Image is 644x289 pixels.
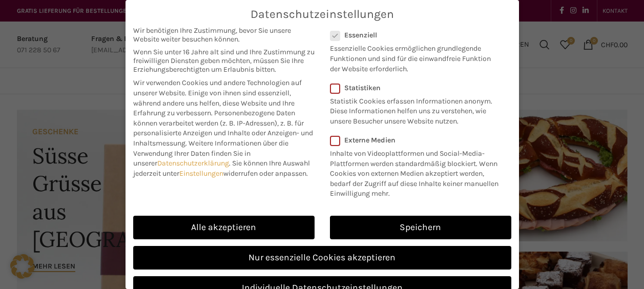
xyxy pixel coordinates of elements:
p: Statistik Cookies erfassen Informationen anonym. Diese Informationen helfen uns zu verstehen, wie... [330,92,498,127]
label: Statistiken [330,84,498,92]
label: Externe Medien [330,136,505,144]
span: Wir benötigen Ihre Zustimmung, bevor Sie unsere Website weiter besuchen können. [133,26,315,44]
a: Nur essenzielle Cookies akzeptieren [133,246,511,270]
p: Inhalte von Videoplattformen und Social-Media-Plattformen werden standardmäßig blockiert. Wenn Co... [330,144,505,199]
span: Weitere Informationen über die Verwendung Ihrer Daten finden Sie in unserer . [133,139,288,168]
a: Datenschutzerklärung [157,159,229,168]
span: Wir verwenden Cookies und andere Technologien auf unserer Website. Einige von ihnen sind essenzie... [133,78,302,117]
a: Einstellungen [179,169,223,178]
a: Alle akzeptieren [133,216,315,239]
span: Datenschutzeinstellungen [251,8,394,21]
span: Personenbezogene Daten können verarbeitet werden (z. B. IP-Adressen), z. B. für personalisierte A... [133,109,313,148]
span: Sie können Ihre Auswahl jederzeit unter widerrufen oder anpassen. [133,159,310,178]
span: Wenn Sie unter 16 Jahre alt sind und Ihre Zustimmung zu freiwilligen Diensten geben möchten, müss... [133,48,315,74]
a: Speichern [330,216,511,239]
p: Essenzielle Cookies ermöglichen grundlegende Funktionen und sind für die einwandfreie Funktion de... [330,39,498,74]
label: Essenziell [330,31,498,39]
